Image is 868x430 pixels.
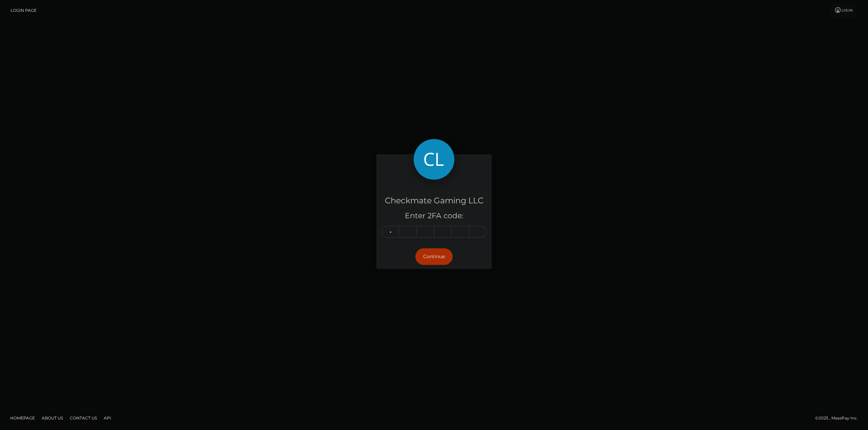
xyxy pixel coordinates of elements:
h4: Checkmate Gaming LLC [381,195,487,207]
h5: Enter 2FA code: [381,211,487,221]
a: Homepage [7,413,38,423]
div: © 2025 , MassPay Inc. [815,414,863,422]
a: About Us [39,413,66,423]
img: Checkmate Gaming LLC [414,139,454,180]
a: Login [831,3,856,18]
a: Contact Us [67,413,100,423]
a: Login Page [11,3,37,18]
button: Continue [415,248,453,265]
a: API [101,413,114,423]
